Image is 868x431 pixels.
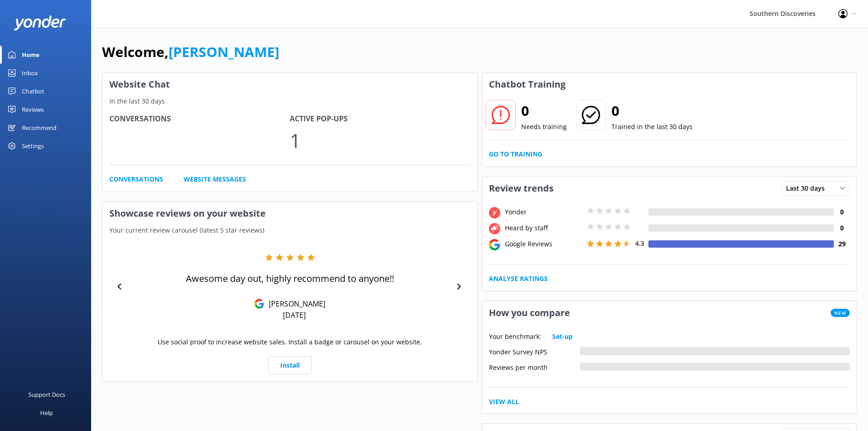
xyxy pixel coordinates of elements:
[489,332,541,342] p: Your benchmark:
[22,64,38,82] div: Inbox
[489,274,548,284] a: Analyse Ratings
[264,299,325,309] p: [PERSON_NAME]
[503,239,585,249] div: Google Reviews
[834,223,850,233] h4: 0
[834,239,850,249] h4: 29
[103,225,478,235] p: Your current review carousel (latest 5 star reviews)
[22,119,56,137] div: Recommend
[482,73,572,96] h3: Chatbot Training
[109,113,290,125] h4: Conversations
[786,183,830,193] span: Last 30 days
[831,309,850,317] span: New
[268,356,312,374] a: Install
[611,100,693,122] h2: 0
[28,385,65,404] div: Support Docs
[22,137,44,155] div: Settings
[489,363,580,371] div: Reviews per month
[635,239,644,248] span: 4.3
[503,207,585,217] div: Yonder
[489,149,542,159] a: Go to Training
[283,310,306,320] p: [DATE]
[254,299,264,309] img: Google Reviews
[158,337,422,347] p: Use social proof to increase website sales. Install a badge or carousel on your website.
[290,125,470,156] p: 1
[503,223,585,233] div: Heard by staff
[103,202,478,225] h3: Showcase reviews on your website
[169,42,279,61] a: [PERSON_NAME]
[40,404,53,422] div: Help
[552,332,573,342] a: Set-up
[22,100,44,119] div: Reviews
[14,16,66,31] img: yonder-white-logo.png
[102,41,279,63] h1: Welcome,
[184,174,246,184] a: Website Messages
[521,122,567,132] p: Needs training
[611,122,693,132] p: Trained in the last 30 days
[22,46,40,64] div: Home
[22,82,44,100] div: Chatbot
[290,113,470,125] h4: Active Pop-ups
[489,397,519,407] a: View All
[521,100,567,122] h2: 0
[482,177,560,200] h3: Review trends
[103,73,478,96] h3: Website Chat
[482,301,577,325] h3: How you compare
[103,96,478,106] p: In the last 30 days
[489,347,580,355] div: Yonder Survey NPS
[834,207,850,217] h4: 0
[109,174,163,184] a: Conversations
[186,272,394,285] p: Awesome day out, highly recommend to anyone!!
